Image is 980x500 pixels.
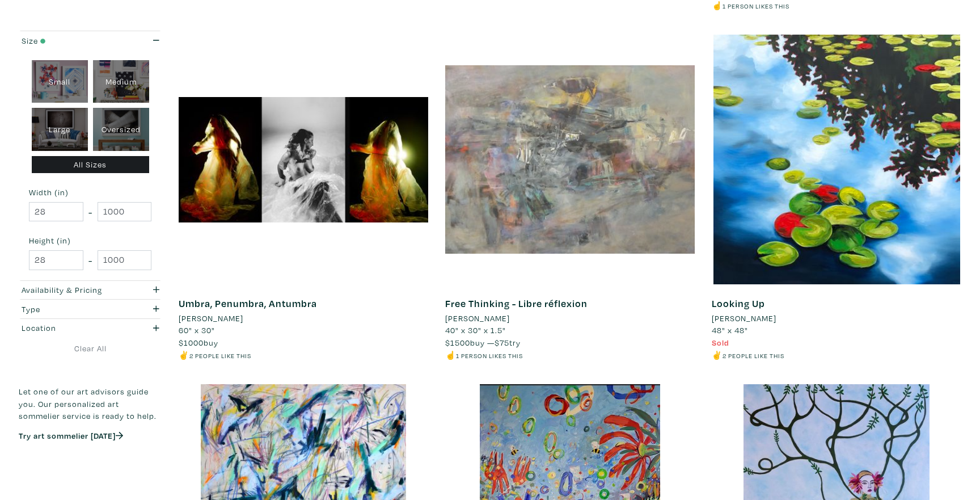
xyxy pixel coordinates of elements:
[19,281,162,300] button: Availability & Pricing
[712,312,961,325] a: [PERSON_NAME]
[19,31,162,50] button: Size
[19,319,162,338] button: Location
[22,322,121,334] div: Location
[29,188,151,196] small: Width (in)
[179,337,218,348] span: buy
[179,312,428,325] a: [PERSON_NAME]
[712,297,765,310] a: Looking Up
[93,60,149,103] div: Medium
[712,312,776,325] li: [PERSON_NAME]
[22,303,121,316] div: Type
[32,156,149,174] div: All Sizes
[712,337,729,348] span: Sold
[445,325,506,335] span: 40" x 30" x 1.5"
[19,342,162,355] a: Clear All
[88,204,92,220] span: -
[22,284,121,296] div: Availability & Pricing
[32,108,88,151] div: Large
[179,349,428,362] li: ✌️
[445,349,695,362] li: ☝️
[19,385,162,422] p: Let one of our art advisors guide you. Our personalized art sommelier service is ready to help.
[445,312,510,325] li: [PERSON_NAME]
[723,351,784,360] small: 2 people like this
[179,312,243,325] li: [PERSON_NAME]
[712,325,748,335] span: 48" x 48"
[32,60,88,103] div: Small
[88,253,92,268] span: -
[189,351,251,360] small: 2 people like this
[179,337,204,348] span: $1000
[93,108,149,151] div: Oversized
[445,297,588,310] a: Free Thinking - Libre réflexion
[712,349,961,362] li: ✌️
[29,237,151,245] small: Height (in)
[179,325,215,335] span: 60" x 30"
[495,337,509,348] span: $75
[22,35,121,47] div: Size
[445,312,695,325] a: [PERSON_NAME]
[19,453,162,477] iframe: Customer reviews powered by Trustpilot
[179,297,317,310] a: Umbra, Penumbra, Antumbra
[445,337,470,348] span: $1500
[19,300,162,318] button: Type
[456,351,523,360] small: 1 person likes this
[445,337,521,348] span: buy — try
[19,430,123,441] a: Try art sommelier [DATE]
[723,2,789,10] small: 1 person likes this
